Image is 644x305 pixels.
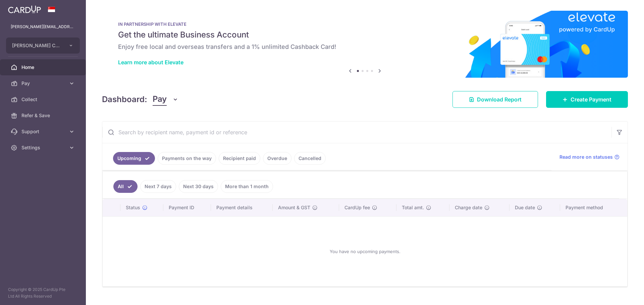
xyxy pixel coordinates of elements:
[546,91,628,108] a: Create Payment
[118,59,183,66] a: Learn more about Elevate
[21,128,66,135] span: Support
[219,152,260,165] a: Recipient paid
[21,64,66,71] span: Home
[515,204,535,211] span: Due date
[21,144,66,151] span: Settings
[452,91,538,108] a: Download Report
[21,112,66,119] span: Refer & Save
[21,96,66,103] span: Collect
[559,154,620,160] a: Read more on statuses
[163,199,211,216] th: Payment ID
[211,199,273,216] th: Payment details
[263,152,291,165] a: Overdue
[111,222,619,281] div: You have no upcoming payments.
[8,5,41,13] img: CardUp
[153,93,167,106] span: Pay
[113,180,138,193] a: All
[153,93,178,106] button: Pay
[21,80,66,87] span: Pay
[344,204,370,211] span: CardUp fee
[455,204,482,211] span: Charge date
[571,95,611,103] span: Create Payment
[560,199,627,216] th: Payment method
[559,154,613,160] span: Read more on statuses
[118,43,612,51] h6: Enjoy free local and overseas transfers and a 1% unlimited Cashback Card!
[102,93,147,105] h4: Dashboard:
[113,152,155,165] a: Upcoming
[118,21,612,27] p: IN PARTNERSHIP WITH ELEVATE
[12,42,62,49] span: [PERSON_NAME] COMPANY
[140,180,176,193] a: Next 7 days
[102,122,611,143] input: Search by recipient name, payment id or reference
[278,204,310,211] span: Amount & GST
[294,152,326,165] a: Cancelled
[118,29,612,40] h5: Get the ultimate Business Account
[402,204,424,211] span: Total amt.
[179,180,218,193] a: Next 30 days
[221,180,273,193] a: More than 1 month
[126,204,140,211] span: Status
[102,11,628,78] img: Renovation banner
[6,37,80,54] button: [PERSON_NAME] COMPANY
[477,95,522,103] span: Download Report
[158,152,216,165] a: Payments on the way
[11,23,75,30] p: [PERSON_NAME][EMAIL_ADDRESS][DOMAIN_NAME]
